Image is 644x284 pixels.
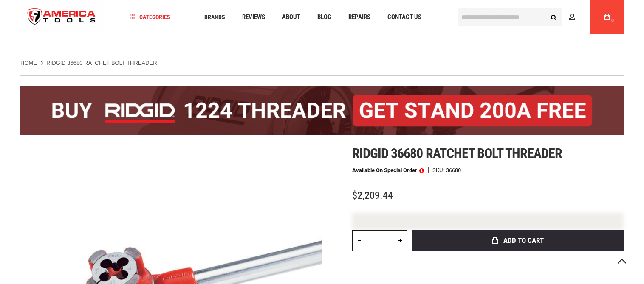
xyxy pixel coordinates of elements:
span: Ridgid 36680 ratchet bolt threader [352,145,562,161]
div: 36680 [446,167,461,173]
span: Blog [317,14,331,20]
a: Blog [314,11,335,23]
a: About [278,11,304,23]
span: Contact Us [387,14,421,20]
a: Contact Us [384,11,425,23]
span: Reviews [242,14,265,20]
a: Home [20,59,37,67]
a: store logo [20,1,103,33]
p: Available on Special Order [352,167,424,173]
img: America Tools [20,1,103,33]
span: 0 [611,18,614,23]
img: BOGO: Buy the RIDGID® 1224 Threader (26092), get the 92467 200A Stand FREE! [20,86,624,135]
a: Repairs [345,11,374,23]
span: Repairs [348,14,370,20]
span: Brands [204,14,225,20]
button: Add to Cart [412,230,624,251]
strong: SKU [432,167,446,173]
a: Brands [201,11,229,23]
span: Categories [130,14,170,20]
span: About [282,14,300,20]
button: Search [545,9,562,25]
a: Categories [126,11,174,23]
span: Add to Cart [503,237,544,244]
strong: RIDGID 36680 Ratchet Bolt Threader [46,60,157,66]
span: $2,209.44 [352,189,393,201]
a: Reviews [238,11,269,23]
